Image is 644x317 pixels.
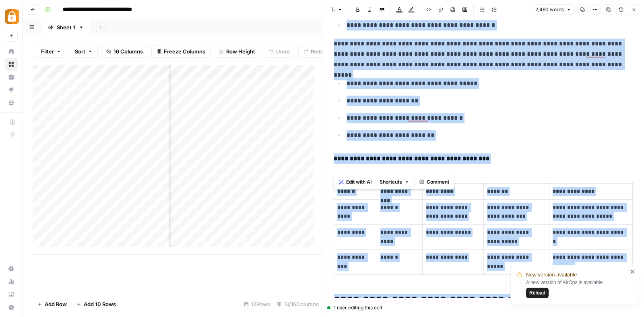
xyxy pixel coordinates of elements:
a: Learning Hub [5,288,18,301]
button: Comment [416,177,452,187]
span: Add 10 Rows [84,300,116,308]
a: Sheet 1 [41,19,91,35]
button: Add Row [33,298,72,311]
span: Redo [311,47,324,55]
span: Edit with AI [346,178,372,186]
span: Reload [529,289,545,297]
div: Sheet 1 [57,23,75,31]
span: Row Height [226,47,255,55]
button: Edit with AI [336,177,375,187]
div: 1 user editing this cell [327,304,639,311]
button: 2,460 words [532,4,575,15]
button: close [630,268,636,275]
button: Help + Support [5,301,18,314]
div: A new version of AirOps is available. [526,279,627,298]
button: Reload [526,288,549,298]
span: New version available [526,271,577,279]
button: Add 10 Rows [72,298,121,311]
a: Home [5,45,18,58]
span: 2,460 words [535,6,564,13]
a: Browse [5,58,18,71]
span: 16 Columns [114,47,143,55]
a: Insights [5,71,18,84]
button: Workspace: Adzz [5,6,18,27]
span: Sort [75,47,85,55]
img: Adzz Logo [5,9,19,24]
button: Sort [70,45,98,58]
a: Usage [5,275,18,288]
button: Freeze Columns [151,45,211,58]
span: Filter [41,47,54,55]
button: Redo [298,45,329,58]
a: Opportunities [5,84,18,96]
a: Your Data [5,96,18,109]
button: Shortcuts [376,177,413,187]
button: Filter [36,45,66,58]
button: 16 Columns [101,45,148,58]
button: Row Height [214,45,260,58]
span: Add Row [45,300,67,308]
span: Freeze Columns [164,47,205,55]
span: Comment [427,178,449,186]
span: Undo [276,47,290,55]
div: 12 Rows [241,298,273,311]
button: Undo [264,45,295,58]
a: Settings [5,262,18,275]
span: Shortcuts [380,178,402,186]
div: 13/16 Columns [273,298,322,311]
